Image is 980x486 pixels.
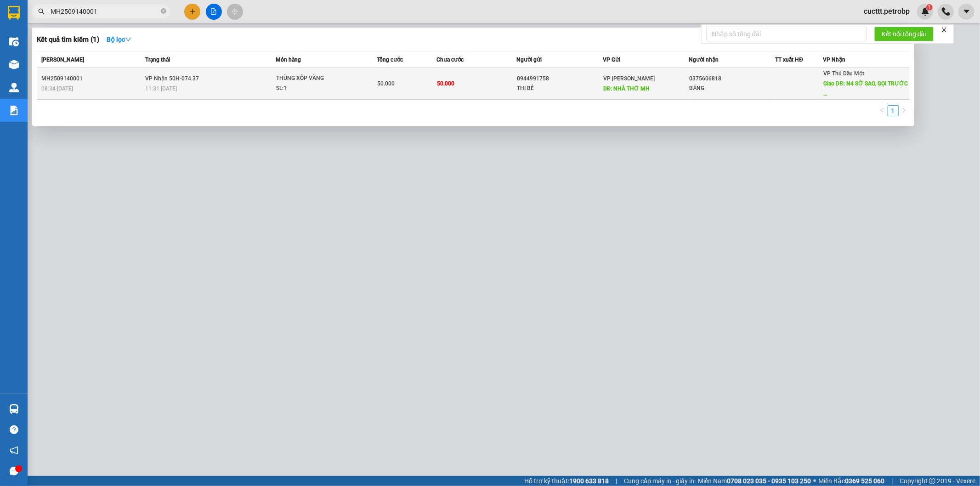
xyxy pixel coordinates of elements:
[377,80,395,87] span: 50.000
[824,70,865,77] span: VP Thủ Dầu Một
[37,35,99,45] h3: Kết quả tìm kiếm ( 1 )
[276,73,345,84] div: THÙNG XỐP VÀNG
[941,27,947,33] span: close
[377,57,403,63] span: Tổng cước
[690,74,775,84] div: 0375606818
[899,105,910,116] li: Next Page
[10,467,18,475] span: message
[41,74,142,84] div: MH2509140001
[51,6,159,17] input: Tìm tên, số ĐT hoặc mã đơn
[517,84,602,93] div: THỊ BẾ
[882,29,926,39] span: Kết nối tổng đài
[874,27,934,41] button: Kết nối tổng đài
[9,106,19,115] img: solution-icon
[901,107,907,113] span: right
[125,36,131,43] span: down
[877,105,888,116] li: Previous Page
[877,105,888,116] button: left
[8,6,20,20] img: logo-vxr
[107,36,131,43] strong: Bộ lọc
[516,57,542,63] span: Người gửi
[436,57,464,63] span: Chưa cước
[823,57,846,63] span: VP Nhận
[603,57,620,63] span: VP Gửi
[517,74,602,84] div: 0944991758
[899,105,910,116] button: right
[276,84,345,94] div: SL: 1
[99,32,139,47] button: Bộ lọcdown
[9,404,19,414] img: warehouse-icon
[706,27,867,41] input: Nhập số tổng đài
[690,84,775,93] div: BĂNG
[689,57,719,63] span: Người nhận
[437,80,454,87] span: 50.000
[38,8,45,15] span: search
[776,57,804,63] span: TT xuất HĐ
[41,57,84,63] span: [PERSON_NAME]
[603,85,650,92] span: DĐ: NHÀ THỜ MH
[276,57,301,63] span: Món hàng
[10,425,18,434] span: question-circle
[888,106,898,116] a: 1
[161,8,166,14] span: close-circle
[145,57,170,63] span: Trạng thái
[9,60,19,69] img: warehouse-icon
[824,80,908,97] span: Giao DĐ: N4 SỞ SAO, GỌI TRƯỚC ...
[879,107,885,113] span: left
[10,446,18,455] span: notification
[9,83,19,92] img: warehouse-icon
[145,75,199,82] span: VP Nhận 50H-074.37
[41,85,73,92] span: 08:34 [DATE]
[9,37,19,46] img: warehouse-icon
[603,75,655,82] span: VP [PERSON_NAME]
[161,7,166,16] span: close-circle
[145,85,177,92] span: 11:31 [DATE]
